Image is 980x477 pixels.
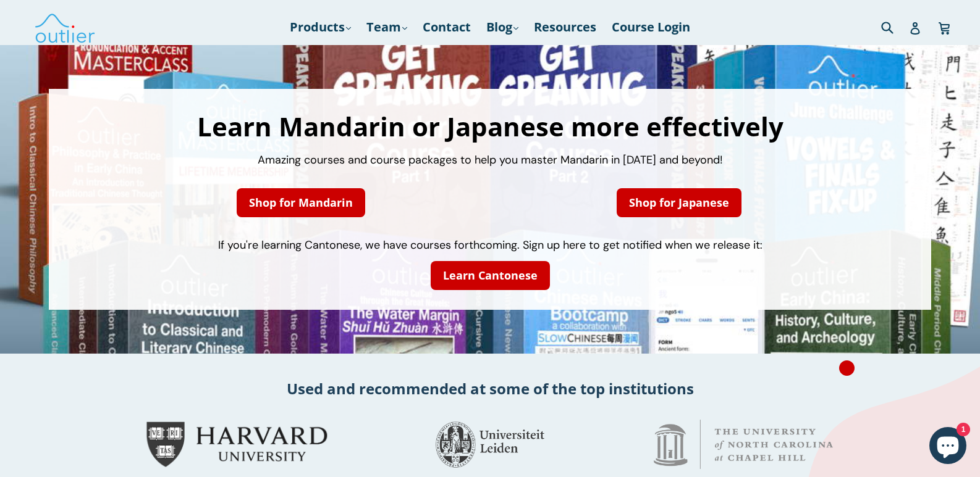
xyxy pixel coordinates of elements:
inbox-online-store-chat: Shopify online store chat [926,427,970,467]
img: Outlier Linguistics [34,9,96,45]
a: Resources [528,16,602,38]
input: Search [878,14,912,39]
a: Contact [416,16,477,38]
a: Course Login [606,16,696,38]
a: Blog [480,16,525,38]
a: Shop for Japanese [617,188,741,217]
a: Products [284,16,357,38]
a: Team [360,16,413,38]
a: Learn Cantonese [431,261,550,290]
h1: Learn Mandarin or Japanese more effectively [61,114,919,139]
a: Shop for Mandarin [237,188,365,217]
span: If you're learning Cantonese, we have courses forthcoming. Sign up here to get notified when we r... [218,238,762,252]
span: Amazing courses and course packages to help you master Mandarin in [DATE] and beyond! [258,152,723,167]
